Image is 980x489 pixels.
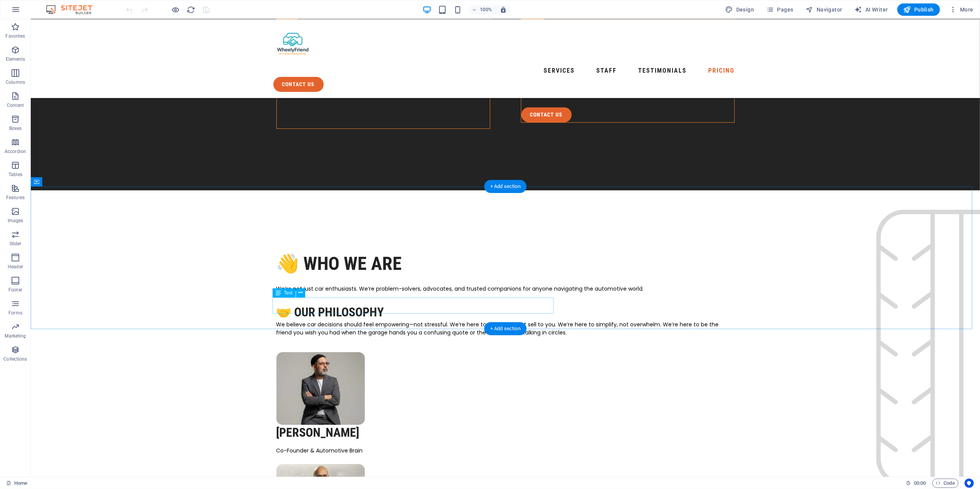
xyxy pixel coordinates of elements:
[6,479,27,488] a: Click to cancel selection. Double-click to open Pages
[7,102,24,108] p: Content
[806,6,842,13] span: Navigator
[932,479,958,488] button: Code
[480,5,492,14] h6: 100%
[766,6,793,13] span: Pages
[8,218,23,224] p: Images
[8,310,22,316] p: Forms
[6,79,25,85] p: Columns
[914,479,926,488] span: 00 00
[187,5,196,14] i: Reload page
[903,6,934,13] span: Publish
[722,3,757,16] div: Design (Ctrl+Alt+Y)
[6,195,25,201] p: Features
[171,5,180,14] button: Click here to leave preview mode and continue editing
[5,333,26,339] p: Marketing
[897,3,940,16] button: Publish
[484,180,527,193] div: + Add section
[3,356,27,362] p: Collections
[10,241,22,247] p: Slider
[965,479,974,488] button: Usercentrics
[468,5,496,14] button: 100%
[919,480,920,486] span: :
[186,5,196,14] button: reload
[9,125,22,131] p: Boxes
[852,3,891,16] button: AI Writer
[949,6,973,13] span: More
[8,264,23,270] p: Header
[906,479,926,488] h6: Session time
[763,3,796,16] button: Pages
[5,148,26,155] p: Accordion
[484,322,527,335] div: + Add section
[946,3,977,16] button: More
[6,56,25,62] p: Elements
[284,291,293,295] span: Text
[5,33,25,39] p: Favorites
[803,3,845,16] button: Navigator
[8,171,22,178] p: Tables
[500,6,507,13] i: On resize automatically adjust zoom level to fit chosen device.
[722,3,757,16] button: Design
[44,5,102,14] img: Editor Logo
[8,287,22,293] p: Footer
[855,6,888,13] span: AI Writer
[725,6,754,13] span: Design
[936,479,955,488] span: Code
